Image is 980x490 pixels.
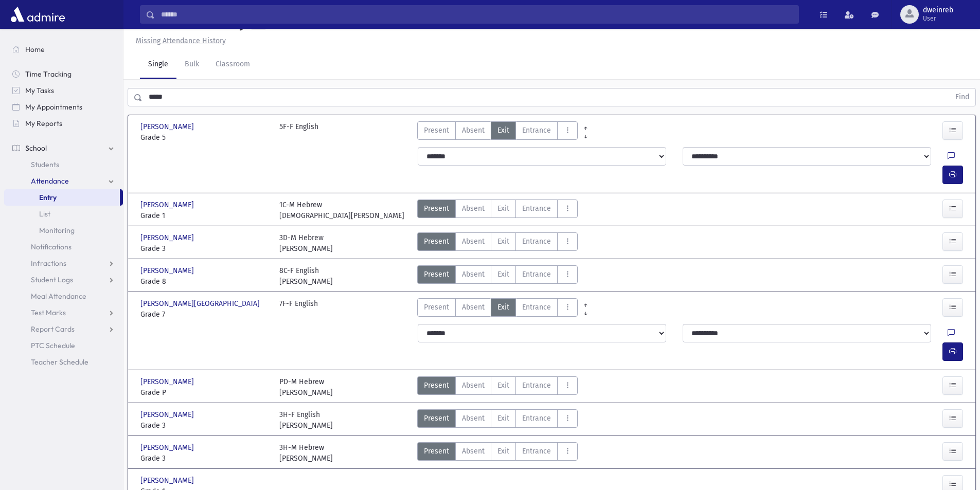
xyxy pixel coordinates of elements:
a: List [4,206,123,222]
span: Report Cards [31,324,75,334]
div: 3H-F English [PERSON_NAME] [279,409,333,431]
u: Missing Attendance History [136,37,226,45]
a: Entry [4,189,120,206]
a: My Appointments [4,99,123,115]
span: Grade 3 [140,243,269,254]
span: Absent [462,380,485,391]
span: My Appointments [25,102,82,112]
span: Entrance [522,203,551,214]
span: [PERSON_NAME] [140,475,196,486]
span: Present [424,380,449,391]
span: [PERSON_NAME] [140,232,196,243]
span: Exit [497,203,509,214]
div: AttTypes [417,121,578,143]
span: Absent [462,269,485,280]
span: Exit [497,446,509,457]
span: School [25,143,47,153]
a: Bulk [176,50,207,79]
div: AttTypes [417,298,578,320]
span: Absent [462,413,485,424]
div: AttTypes [417,199,578,221]
span: Present [424,269,449,280]
a: Report Cards [4,321,123,337]
span: Attendance [31,176,69,186]
span: [PERSON_NAME] [140,409,196,420]
span: [PERSON_NAME] [140,121,196,132]
span: List [39,209,50,219]
a: Meal Attendance [4,288,123,304]
span: Exit [497,413,509,424]
span: Infractions [31,259,66,268]
span: Present [424,446,449,457]
span: Absent [462,236,485,247]
a: Home [4,41,123,58]
span: [PERSON_NAME] [140,442,196,453]
a: My Tasks [4,82,123,99]
span: Entrance [522,269,551,280]
span: Exit [497,302,509,313]
span: Exit [497,380,509,391]
span: My Tasks [25,86,54,95]
span: Notifications [31,242,72,251]
span: Entrance [522,413,551,424]
span: Grade 3 [140,420,269,431]
span: Grade 1 [140,210,269,221]
span: Monitoring [39,226,75,235]
a: Students [4,156,123,173]
span: Entrance [522,380,551,391]
span: Absent [462,203,485,214]
span: Grade P [140,387,269,398]
span: [PERSON_NAME] [140,199,196,210]
a: Student Logs [4,271,123,288]
div: 5F-F English [279,121,318,143]
span: Entrance [522,302,551,313]
span: Present [424,302,449,313]
span: Present [424,125,449,136]
div: 3D-M Hebrew [PERSON_NAME] [279,232,333,254]
span: [PERSON_NAME] [140,265,196,276]
span: Present [424,413,449,424]
a: PTC Schedule [4,337,123,354]
span: Student Logs [31,275,73,284]
button: Find [949,88,975,106]
img: AdmirePro [8,4,67,25]
a: Notifications [4,239,123,255]
span: [PERSON_NAME][GEOGRAPHIC_DATA] [140,298,262,309]
a: Attendance [4,173,123,189]
a: Classroom [207,50,258,79]
span: Exit [497,125,509,136]
span: PTC Schedule [31,341,75,350]
a: Missing Attendance History [132,37,226,45]
a: Monitoring [4,222,123,239]
span: Present [424,236,449,247]
div: 3H-M Hebrew [PERSON_NAME] [279,442,333,464]
span: Home [25,45,45,54]
div: 8C-F English [PERSON_NAME] [279,265,333,287]
span: Time Tracking [25,69,72,79]
div: AttTypes [417,232,578,254]
span: Grade 5 [140,132,269,143]
div: 1C-M Hebrew [DEMOGRAPHIC_DATA][PERSON_NAME] [279,199,404,221]
a: Time Tracking [4,66,123,82]
a: My Reports [4,115,123,132]
span: Entrance [522,446,551,457]
span: Exit [497,269,509,280]
span: Entrance [522,125,551,136]
span: User [923,14,953,23]
input: Search [155,5,798,24]
div: 7F-F English [279,298,318,320]
span: Absent [462,446,485,457]
div: AttTypes [417,442,578,464]
a: Test Marks [4,304,123,321]
span: dweinreb [923,6,953,14]
div: AttTypes [417,409,578,431]
a: Teacher Schedule [4,354,123,370]
span: Present [424,203,449,214]
span: My Reports [25,119,62,128]
span: [PERSON_NAME] [140,376,196,387]
a: Infractions [4,255,123,271]
span: Absent [462,125,485,136]
div: AttTypes [417,376,578,398]
span: Entrance [522,236,551,247]
span: Grade 8 [140,276,269,287]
